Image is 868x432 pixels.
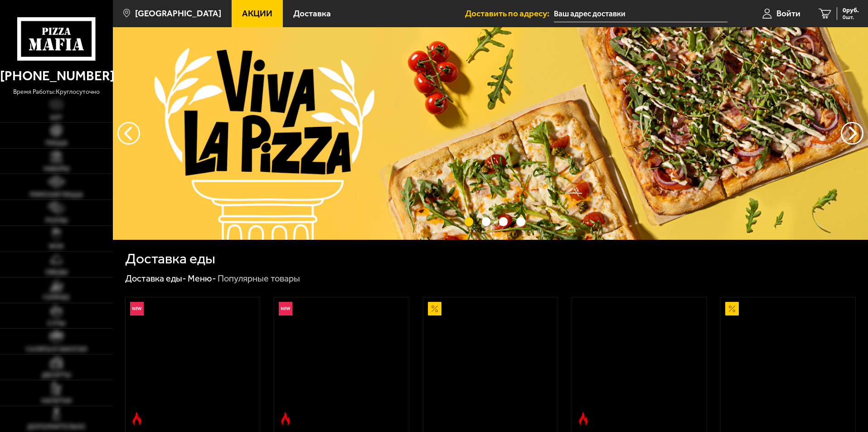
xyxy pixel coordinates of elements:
[242,9,272,18] span: Акции
[577,412,590,426] img: Острое блюдо
[279,412,292,426] img: Острое блюдо
[125,273,186,284] a: Доставка еды-
[44,166,69,172] span: Наборы
[465,217,473,226] button: точки переключения
[843,7,859,14] span: 0 руб.
[572,297,707,430] a: Острое блюдоБиф чили 25 см (толстое с сыром)
[279,302,292,316] img: Новинка
[126,297,260,430] a: НовинкаОстрое блюдоРимская с креветками
[188,273,216,284] a: Меню-
[117,122,140,145] button: следующий
[49,243,64,250] span: WOK
[499,217,508,226] button: точки переключения
[26,346,87,353] span: Салаты и закуски
[465,9,554,18] span: Доставить по адресу:
[47,320,65,327] span: Супы
[45,269,68,276] span: Обеды
[725,302,739,316] img: Акционный
[274,297,409,430] a: НовинкаОстрое блюдоРимская с мясным ассорти
[45,140,68,146] span: Пицца
[125,252,215,266] h1: Доставка еды
[27,424,85,430] span: Дополнительно
[843,15,859,20] span: 0 шт.
[516,217,525,226] button: точки переключения
[45,218,68,224] span: Роллы
[50,115,63,121] span: Хит
[423,297,558,430] a: АкционныйАль-Шам 25 см (тонкое тесто)
[428,302,441,316] img: Акционный
[135,9,221,18] span: [GEOGRAPHIC_DATA]
[43,295,70,301] span: Горячее
[721,297,855,430] a: АкционныйПепперони 25 см (толстое с сыром)
[30,192,83,198] span: Римская пицца
[42,372,71,379] span: Десерты
[293,9,331,18] span: Доставка
[841,122,863,145] button: предыдущий
[41,398,72,404] span: Напитки
[482,217,490,226] button: точки переключения
[130,302,144,316] img: Новинка
[554,5,727,22] input: Ваш адрес доставки
[130,412,144,426] img: Острое блюдо
[218,273,300,285] div: Популярные товары
[776,9,800,18] span: Войти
